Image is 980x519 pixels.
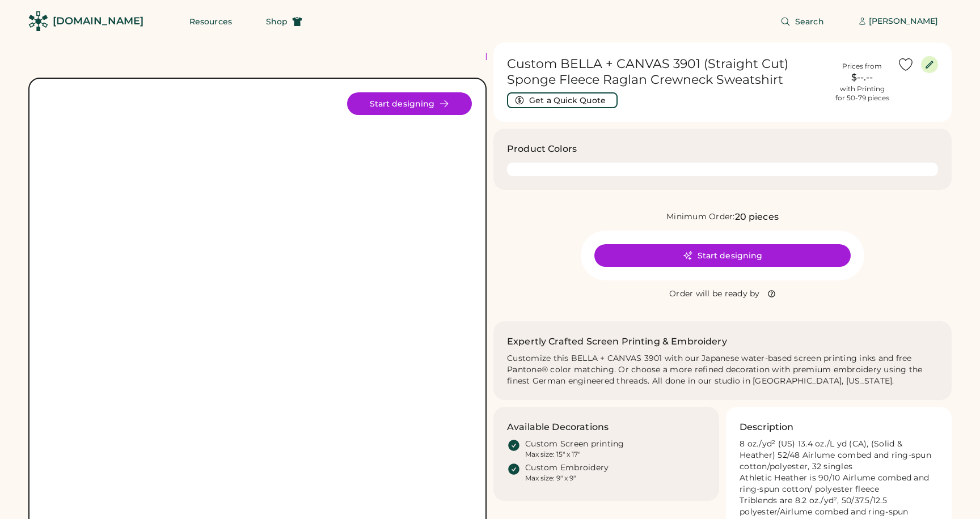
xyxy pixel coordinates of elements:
[507,420,609,434] h3: Available Decorations
[507,142,577,156] h3: Product Colors
[53,14,143,28] div: [DOMAIN_NAME]
[28,11,48,31] img: Rendered Logo - Screens
[834,71,890,84] div: $--.--
[252,10,316,33] button: Shop
[795,18,824,25] span: Search
[347,92,472,115] button: Start designing
[869,16,938,27] div: [PERSON_NAME]
[507,92,618,108] button: Get a Quick Quote
[485,49,582,65] div: FREE SHIPPING
[507,353,938,387] div: Customize this BELLA + CANVAS 3901 with our Japanese water-based screen printing inks and free Pa...
[525,439,624,450] div: Custom Screen printing
[735,210,779,224] div: 20 pieces
[767,10,838,33] button: Search
[669,288,760,300] div: Order will be ready by
[507,56,827,88] h1: Custom BELLA + CANVAS 3901 (Straight Cut) Sponge Fleece Raglan Crewneck Sweatshirt
[835,84,889,103] div: with Printing for 50-79 pieces
[666,211,735,223] div: Minimum Order:
[525,462,609,474] div: Custom Embroidery
[594,244,851,267] button: Start designing
[266,18,288,25] span: Shop
[507,335,727,348] h2: Expertly Crafted Screen Printing & Embroidery
[525,474,576,483] div: Max size: 9" x 9"
[842,62,882,71] div: Prices from
[176,10,246,33] button: Resources
[740,420,794,434] h3: Description
[525,450,580,459] div: Max size: 15" x 17"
